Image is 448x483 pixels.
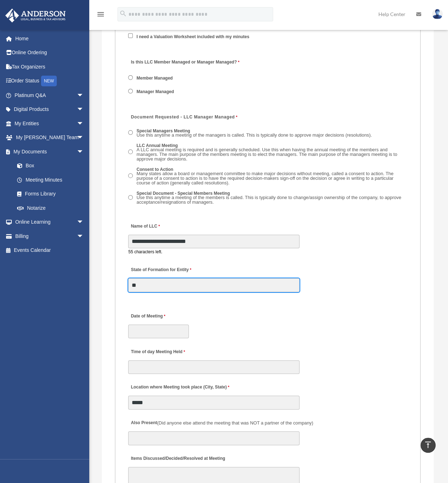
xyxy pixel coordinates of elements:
[5,144,95,159] a: My Documentsarrow_drop_down
[128,347,196,357] label: Time of day Meeting Held
[134,190,407,206] label: Special Document - Special Members Meeting
[5,88,95,102] a: Platinum Q&Aarrow_drop_down
[421,438,436,453] a: vertical_align_top
[77,88,91,103] span: arrow_drop_down
[96,12,105,19] a: menu
[128,454,227,464] label: Items Discussed/Decided/Resolved at Meeting
[77,116,91,131] span: arrow_drop_down
[136,171,393,185] span: Many states allow a board or management committee to make major decisions without meeting, called...
[134,89,176,95] label: Manager Managed
[10,201,95,215] a: Notarize
[134,143,407,163] label: LLC Annual Meeting
[128,418,315,428] label: Also Present
[10,159,95,173] a: Box
[77,144,91,159] span: arrow_drop_down
[134,75,175,81] label: Member Managed
[96,10,105,19] i: menu
[5,116,95,131] a: My Entitiesarrow_drop_down
[5,131,95,145] a: My [PERSON_NAME] Teamarrow_drop_down
[128,248,299,256] div: 55 characters left.
[128,383,231,392] label: Location where Meeting took place (City, State)
[128,311,196,321] label: Date of Meeting
[77,229,91,244] span: arrow_drop_down
[134,34,252,40] label: I need a Valuation Worksheet included with my minutes
[77,131,91,145] span: arrow_drop_down
[5,243,95,258] a: Events Calendar
[134,128,374,139] label: Special Managers Meeting
[136,132,372,138] span: Use this anytime a meeting of the managers is called. This is typically done to approve major dec...
[134,167,407,187] label: Consent to Action
[5,229,95,243] a: Billingarrow_drop_down
[128,222,161,231] label: Name of LLC
[77,215,91,230] span: arrow_drop_down
[10,187,95,201] a: Forms Library
[10,173,91,187] a: Meeting Minutes
[3,9,68,22] img: Anderson Advisors Platinum Portal
[128,57,241,67] label: Is this LLC Member Managed or Manager Managed?
[5,31,95,46] a: Home
[432,9,443,19] img: User Pic
[77,102,91,117] span: arrow_drop_down
[5,74,95,88] a: Order StatusNEW
[41,76,57,86] div: NEW
[119,10,127,17] i: search
[5,102,95,117] a: Digital Productsarrow_drop_down
[424,441,432,449] i: vertical_align_top
[136,147,397,162] span: A LLC annual meeting is required and is generally scheduled. Use this when having the annual meet...
[5,60,95,74] a: Tax Organizers
[5,46,95,60] a: Online Ordering
[131,115,235,120] span: Document Requested - LLC Manager Managed
[157,420,313,426] span: (Did anyone else attend the meeting that was NOT a partner of the company)
[136,195,401,205] span: Use this anytime a meeting of the members is called. This is typically done to change/assign owne...
[5,215,95,229] a: Online Learningarrow_drop_down
[128,265,193,275] label: State of Formation for Entity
